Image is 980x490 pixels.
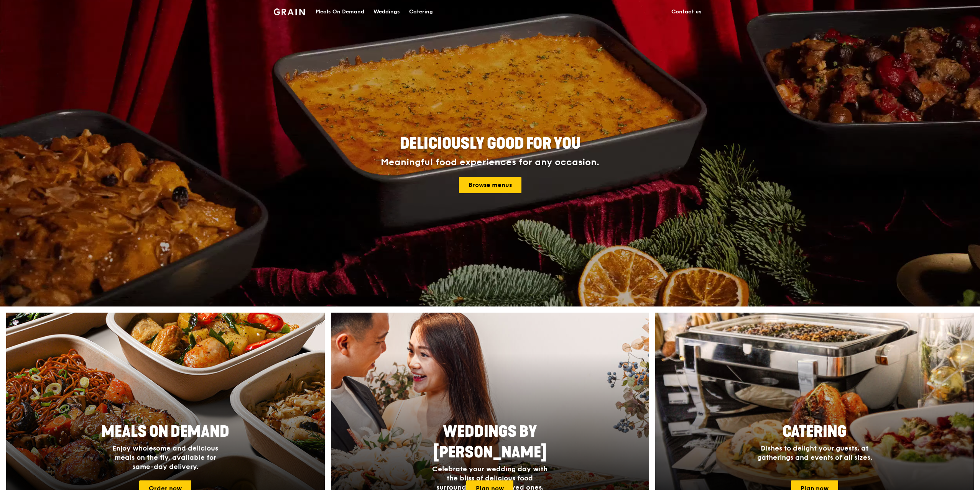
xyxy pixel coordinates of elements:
div: Catering [409,0,433,23]
span: Deliciously good for you [400,134,580,153]
span: Meals On Demand [101,423,229,441]
span: Weddings by [PERSON_NAME] [433,423,547,462]
span: Enjoy wholesome and delicious meals on the fly, available for same-day delivery. [112,444,218,471]
img: Grain [274,8,305,15]
span: Dishes to delight your guests, at gatherings and events of all sizes. [757,444,872,462]
span: Catering [783,423,847,441]
a: Contact us [667,0,706,23]
a: Browse menus [459,177,521,193]
a: Weddings [369,0,404,23]
a: Catering [404,0,437,23]
div: Weddings [373,0,400,23]
div: Meaningful food experiences for any occasion. [352,157,628,168]
div: Meals On Demand [316,0,364,23]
